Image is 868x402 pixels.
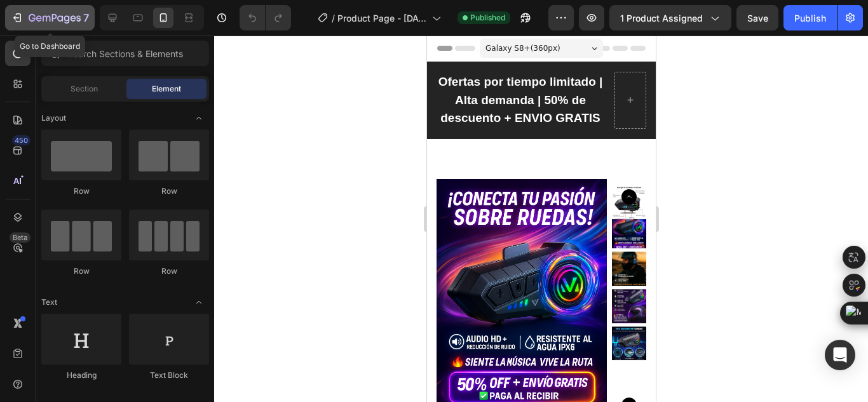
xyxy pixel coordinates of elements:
[129,265,209,277] div: Row
[41,185,121,197] div: Row
[41,297,57,308] span: Text
[337,11,427,25] span: Product Page - [DATE] 12:10:49
[41,41,209,66] input: Search Sections & Elements
[427,36,656,402] iframe: Design area
[12,135,31,145] div: 450
[41,112,66,124] span: Layout
[825,340,855,370] div: Open Intercom Messenger
[152,83,181,95] span: Element
[747,13,768,23] span: Save
[189,292,209,312] span: Toggle open
[41,370,121,381] div: Heading
[332,11,335,25] span: /
[736,5,778,30] button: Save
[129,370,209,381] div: Text Block
[620,11,703,25] span: 1 product assigned
[41,265,121,277] div: Row
[194,362,210,377] button: Carousel Next Arrow
[129,185,209,197] div: Row
[470,12,505,23] span: Published
[10,232,31,243] div: Beta
[71,83,98,95] span: Section
[5,5,95,30] button: 7
[83,10,89,25] p: 7
[189,108,209,128] span: Toggle open
[794,11,826,25] div: Publish
[783,5,837,30] button: Publish
[240,5,291,30] div: Undo/Redo
[609,5,731,30] button: 1 product assigned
